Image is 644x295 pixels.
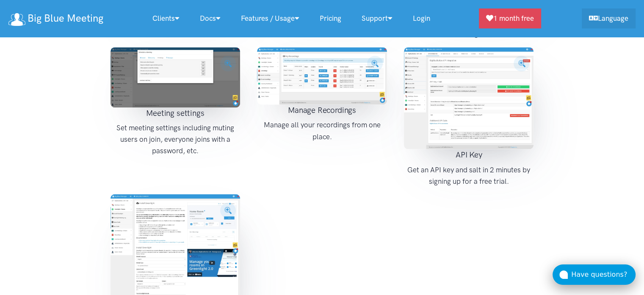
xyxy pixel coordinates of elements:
[142,9,190,28] a: Clients
[351,9,403,28] a: Support
[403,9,440,28] a: Login
[111,122,240,157] p: Set meeting settings including muting users on join, everyone joins with a password, etc.
[479,8,541,28] a: 1 month free
[404,47,534,149] img: API Key
[257,119,387,142] p: Manage all your recordings from one place.
[553,264,636,285] button: Have questions?
[257,47,387,104] img: Manage Recordings
[257,70,387,79] a: Manage Recordings
[257,104,387,116] h4: Manage Recordings
[8,9,103,28] a: Big Blue Meeting
[8,13,25,26] img: logo
[404,149,534,161] h4: API Key
[231,9,310,28] a: Features / Usage
[582,8,636,28] a: Language
[190,9,231,28] a: Docs
[310,9,351,28] a: Pricing
[111,107,240,119] h4: Meeting settings
[404,93,534,101] a: API Key
[404,164,534,187] p: Get an API key and salt in 2 minutes by signing up for a free trial.
[111,47,240,107] img: Meeting settings
[571,269,636,280] div: Have questions?
[111,72,240,81] a: Meeting settings
[111,250,240,258] a: Install Greenlight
